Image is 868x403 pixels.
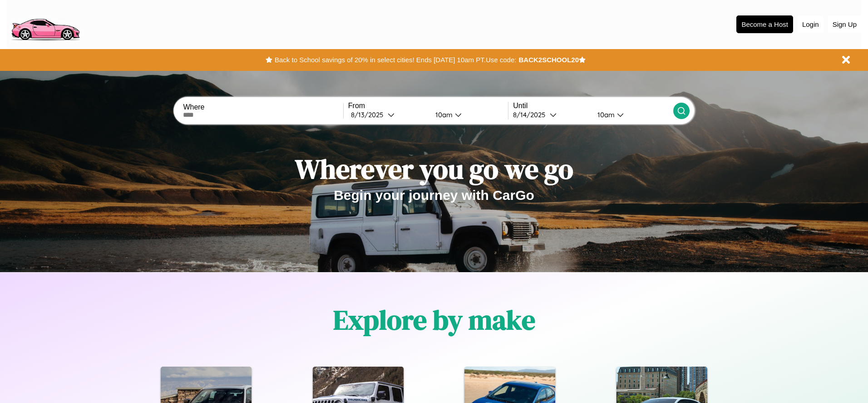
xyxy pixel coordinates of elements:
button: Become a Host [736,15,793,33]
img: logo [7,5,84,43]
div: 8 / 13 / 2025 [351,110,388,119]
div: 8 / 14 / 2025 [513,110,550,119]
button: Back to School savings of 20% in select cities! Ends [DATE] 10am PT.Use code: [272,54,518,66]
b: BACK2SCHOOL20 [518,56,579,64]
div: 10am [431,110,455,119]
button: 10am [590,110,673,119]
button: 10am [428,110,508,119]
button: Login [798,16,824,33]
div: 10am [593,110,617,119]
button: Sign Up [828,16,861,33]
h1: Explore by make [333,301,535,338]
label: Where [183,103,343,111]
label: Until [513,102,673,110]
button: 8/13/2025 [348,110,428,119]
label: From [348,102,508,110]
